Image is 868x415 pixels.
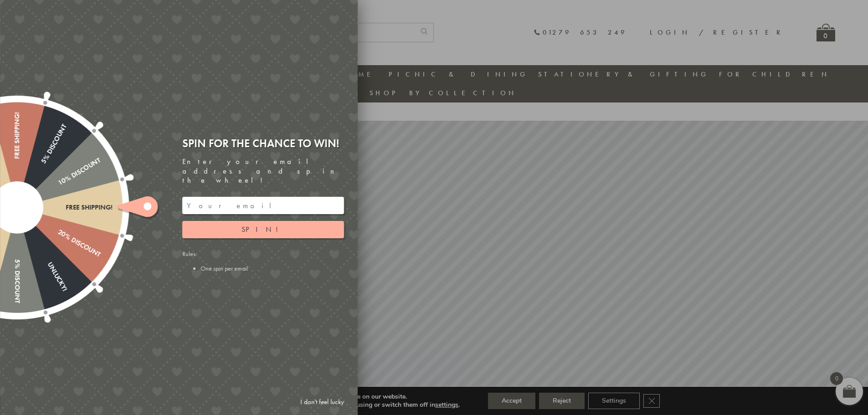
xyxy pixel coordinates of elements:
div: Free shipping! [13,112,21,208]
div: Free shipping! [17,204,113,211]
li: One spin per email [200,264,344,272]
div: Spin for the chance to win! [182,136,344,150]
div: 10% Discount [15,156,102,211]
button: Spin! [182,221,344,238]
div: Rules: [182,250,344,272]
div: Unlucky! [14,205,68,292]
a: I don't feel lucky [296,394,349,410]
input: Your email [182,197,344,214]
div: Enter your email address and spin the wheel! [182,157,344,185]
div: 20% Discount [15,204,102,259]
div: 5% Discount [13,208,21,303]
span: Spin! [241,225,285,234]
div: 5% Discount [14,123,68,209]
